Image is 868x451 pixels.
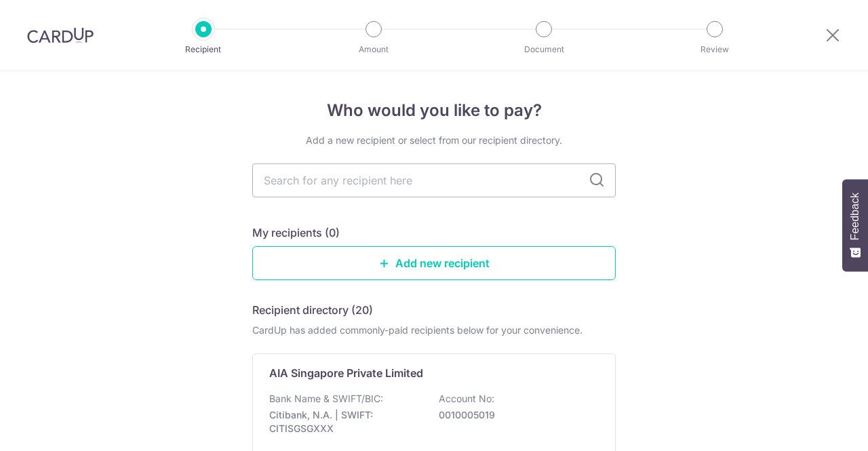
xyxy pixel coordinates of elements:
p: AIA Singapore Private Limited [269,365,423,381]
input: Search for any recipient here [252,163,616,197]
a: Add new recipient [252,246,616,280]
iframe: Opens a widget where you can find more information [781,410,854,444]
h5: My recipients (0) [252,224,340,241]
img: CardUp [27,27,94,43]
p: Amount [323,43,424,56]
div: CardUp has added commonly-paid recipients below for your convenience. [252,323,616,337]
p: Account No: [439,392,494,406]
p: Document [494,43,594,56]
p: Bank Name & SWIFT/BIC: [269,392,383,406]
p: Citibank, N.A. | SWIFT: CITISGSGXXX [269,408,421,435]
p: Review [665,43,765,56]
p: 0010005019 [439,408,591,422]
p: Recipient [153,43,254,56]
span: Feedback [849,193,861,240]
div: Add a new recipient or select from our recipient directory. [252,134,616,147]
button: Feedback - Show survey [842,179,868,271]
h4: Who would you like to pay? [252,98,616,123]
h5: Recipient directory (20) [252,302,373,318]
